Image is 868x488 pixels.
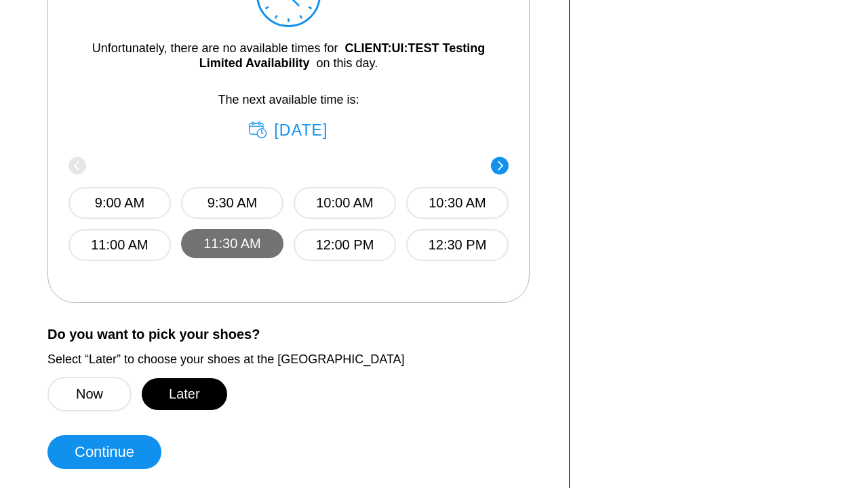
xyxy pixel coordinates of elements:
[406,187,509,219] button: 10:30 AM
[249,121,328,140] div: [DATE]
[142,378,227,410] button: Later
[68,229,171,261] button: 11:00 AM
[89,92,488,140] div: The next available time is:
[199,41,485,70] a: CLIENT:UI:TEST Testing Limited Availability
[294,229,396,261] button: 12:00 PM
[47,327,549,342] label: Do you want to pick your shoes?
[47,435,161,469] button: Continue
[181,229,283,258] button: 11:30 AM
[89,41,488,70] div: Unfortunately, there are no available times for on this day.
[406,229,509,261] button: 12:30 PM
[181,187,283,219] button: 9:30 AM
[294,187,396,219] button: 10:00 AM
[47,352,549,367] label: Select “Later” to choose your shoes at the [GEOGRAPHIC_DATA]
[47,377,132,411] button: Now
[68,187,171,219] button: 9:00 AM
